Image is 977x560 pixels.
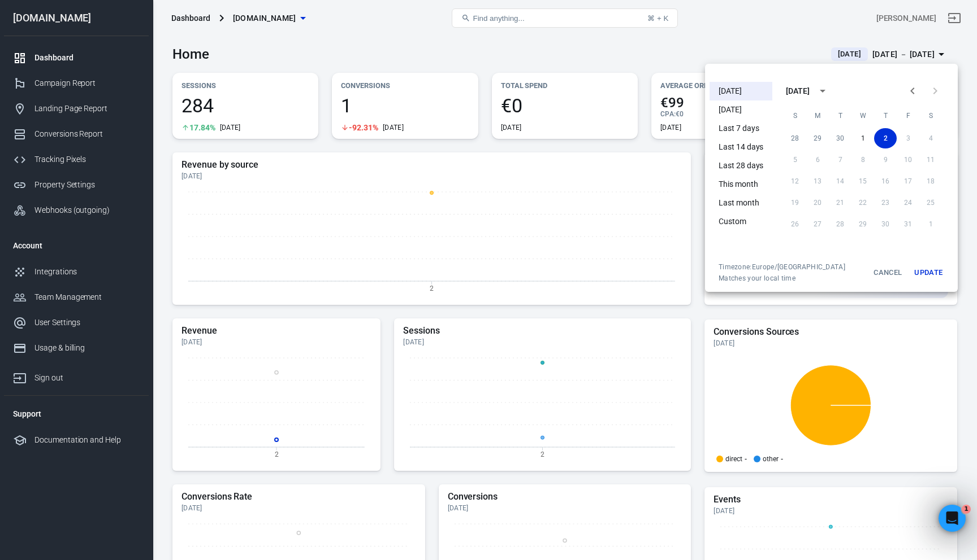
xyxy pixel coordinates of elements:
[710,194,772,212] li: Last month
[710,175,772,194] li: This month
[710,156,772,175] li: Last 28 days
[962,505,971,514] span: 1
[813,81,832,100] button: calendar view is open, switch to year view
[807,104,828,127] span: Monday
[910,262,946,283] button: Update
[719,274,845,283] span: Matches your local time
[920,104,941,127] span: Saturday
[829,128,851,148] button: 30
[784,128,806,148] button: 28
[874,128,897,148] button: 2
[875,104,896,127] span: Thursday
[710,119,772,138] li: Last 7 days
[786,85,810,97] div: [DATE]
[710,100,772,119] li: [DATE]
[870,262,906,283] button: Cancel
[719,262,845,272] div: Timezone: Europe/[GEOGRAPHIC_DATA]
[830,104,850,127] span: Tuesday
[939,505,966,532] iframe: Intercom live chat
[710,212,772,231] li: Custom
[806,128,829,148] button: 29
[710,138,772,156] li: Last 14 days
[785,104,805,127] span: Sunday
[901,80,924,102] button: Previous month
[898,104,918,127] span: Friday
[710,82,772,100] li: [DATE]
[851,128,874,148] button: 1
[853,104,873,127] span: Wednesday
